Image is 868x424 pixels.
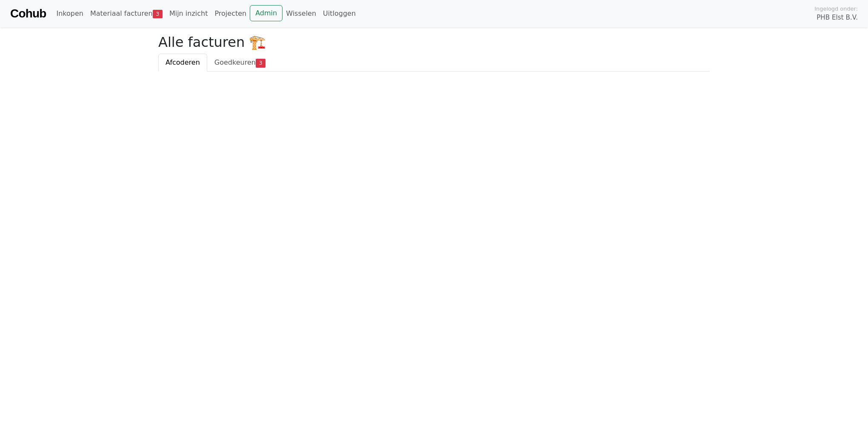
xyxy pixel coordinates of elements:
[214,58,256,66] span: Goedkeuren
[207,54,273,72] a: Goedkeuren3
[256,59,266,67] span: 3
[166,5,211,22] a: Mijn inzicht
[283,5,320,22] a: Wisselen
[153,10,163,18] span: 3
[166,58,200,66] span: Afcoderen
[53,5,86,22] a: Inkopen
[814,5,858,13] span: Ingelogd onder:
[211,5,250,22] a: Projecten
[10,3,46,24] a: Cohub
[250,5,283,21] a: Admin
[817,13,858,23] span: PHB Elst B.V.
[87,5,166,22] a: Materiaal facturen3
[158,34,710,50] h2: Alle facturen 🏗️
[158,54,207,72] a: Afcoderen
[320,5,359,22] a: Uitloggen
